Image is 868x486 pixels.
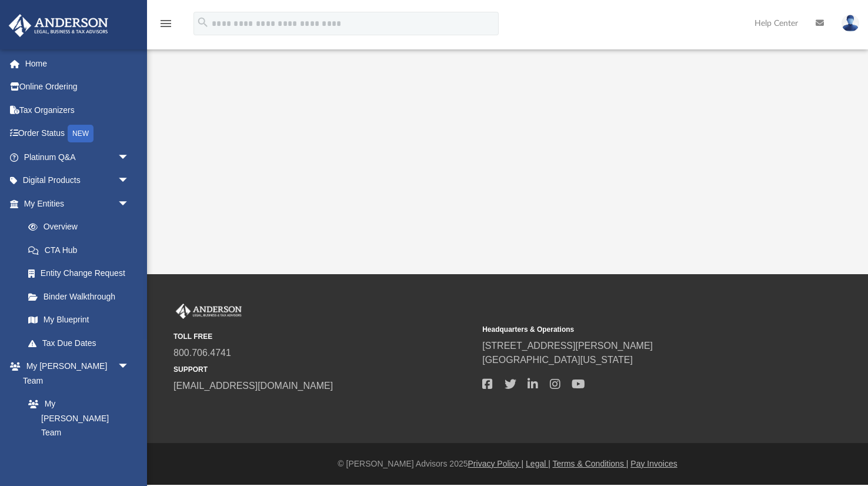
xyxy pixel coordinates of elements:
a: menu [159,22,173,31]
i: menu [159,16,173,31]
a: Order StatusNEW [8,122,147,146]
a: My [PERSON_NAME] Team [16,392,135,445]
a: Terms & Conditions | [553,459,629,468]
span: arrow_drop_down [118,145,141,169]
a: Entity Change Request [16,262,147,285]
a: Home [8,52,147,75]
a: Privacy Policy | [468,459,524,468]
img: User Pic [842,15,859,32]
a: Digital Productsarrow_drop_down [8,169,147,192]
img: Anderson Advisors Platinum Portal [5,14,112,37]
a: Platinum Q&Aarrow_drop_down [8,145,147,169]
span: arrow_drop_down [118,192,141,216]
small: SUPPORT [173,364,474,375]
small: Headquarters & Operations [482,324,783,335]
a: [STREET_ADDRESS][PERSON_NAME] [482,341,653,351]
a: My Entitiesarrow_drop_down [8,192,147,215]
a: Pay Invoices [630,459,677,468]
a: My [PERSON_NAME] Teamarrow_drop_down [8,355,141,392]
span: arrow_drop_down [118,169,141,193]
div: © [PERSON_NAME] Advisors 2025 [147,458,868,470]
a: 800.706.4741 [173,348,231,358]
img: Anderson Advisors Platinum Portal [173,304,244,319]
div: NEW [68,125,94,142]
a: Legal | [526,459,550,468]
a: My Blueprint [16,308,141,332]
a: CTA Hub [16,238,147,262]
a: [GEOGRAPHIC_DATA][US_STATE] [482,355,633,365]
a: Tax Due Dates [16,331,147,355]
a: Online Ordering [8,75,147,99]
span: arrow_drop_down [118,355,141,379]
a: [EMAIL_ADDRESS][DOMAIN_NAME] [173,381,333,391]
i: search [196,16,209,29]
a: Binder Walkthrough [16,285,147,308]
a: Tax Organizers [8,98,147,122]
small: TOLL FREE [173,331,474,342]
a: Overview [16,215,147,239]
a: [PERSON_NAME] System [16,444,141,482]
